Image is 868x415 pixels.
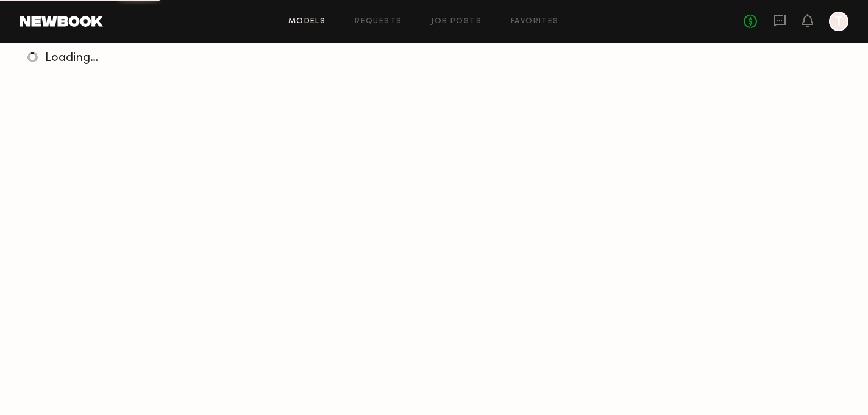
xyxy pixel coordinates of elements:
a: Requests [355,18,402,26]
a: T [829,12,848,31]
a: Models [288,18,325,26]
a: Favorites [511,18,559,26]
a: Job Posts [431,18,482,26]
span: Loading… [45,52,98,64]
